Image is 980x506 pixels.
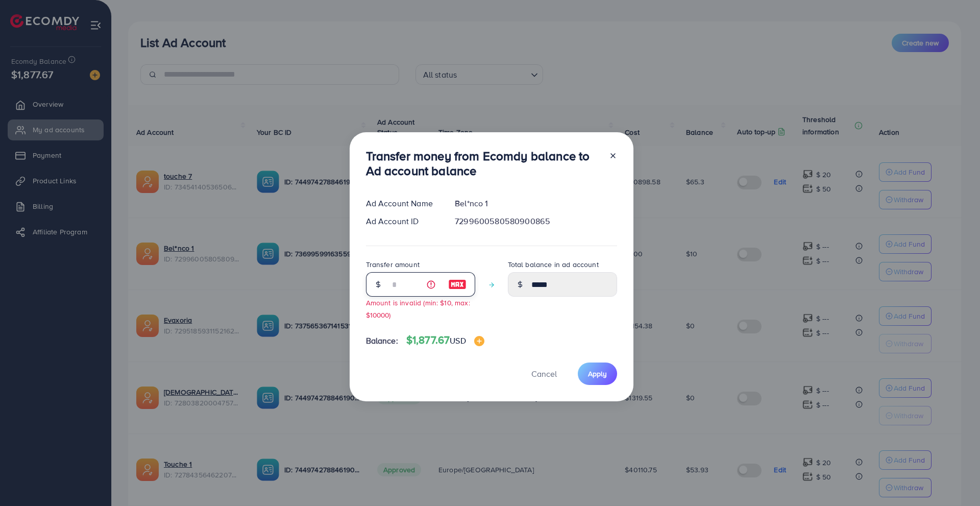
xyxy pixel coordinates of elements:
[366,335,398,347] span: Balance:
[448,278,467,291] img: image
[474,336,484,346] img: image
[450,335,465,346] span: USD
[531,368,557,379] span: Cancel
[508,259,599,270] label: Total balance in ad account
[447,215,625,227] div: 7299600580580900865
[366,298,470,319] small: Amount is invalid (min: $10, max: $10000)
[366,149,601,178] h3: Transfer money from Ecomdy balance to Ad account balance
[519,363,570,384] button: Cancel
[447,198,625,209] div: Bel*nco 1
[366,259,420,270] label: Transfer amount
[578,363,617,384] button: Apply
[406,334,484,347] h4: $1,877.67
[937,460,972,498] iframe: Chat
[588,369,607,379] span: Apply
[358,215,447,227] div: Ad Account ID
[358,198,447,209] div: Ad Account Name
